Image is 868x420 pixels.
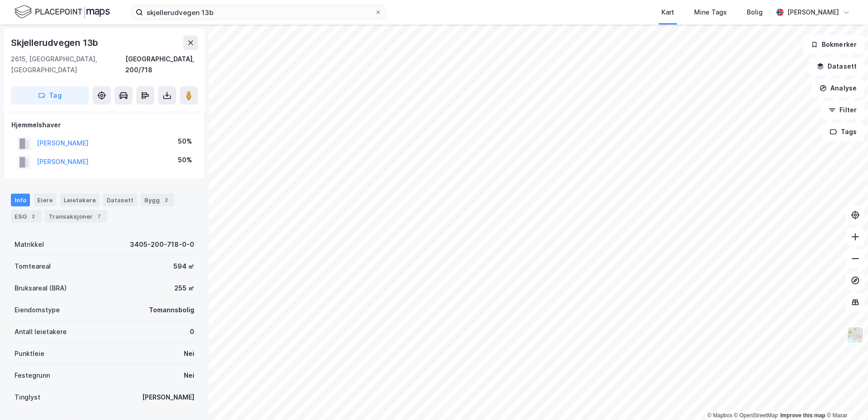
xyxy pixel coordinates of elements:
[15,4,110,20] img: logo.f888ab2527a4732fd821a326f86c7f29.svg
[812,79,864,97] button: Analyse
[809,57,864,75] button: Datasett
[11,210,41,223] div: ESG
[661,7,674,18] div: Kart
[15,392,40,403] div: Tinglyst
[822,123,864,141] button: Tags
[803,35,864,54] button: Bokmerker
[15,305,60,315] div: Eiendomstype
[823,376,868,420] div: Kontrollprogram for chat
[11,86,89,105] button: Tag
[190,326,194,337] div: 0
[780,412,825,419] a: Improve this map
[149,305,194,315] div: Tomannsbolig
[45,210,107,223] div: Transaksjoner
[15,261,51,272] div: Tomteareal
[15,348,44,359] div: Punktleie
[15,326,67,337] div: Antall leietakere
[11,54,125,75] div: 2615, [GEOGRAPHIC_DATA], [GEOGRAPHIC_DATA]
[29,212,38,221] div: 2
[707,412,732,419] a: Mapbox
[178,136,192,147] div: 50%
[60,194,99,206] div: Leietakere
[178,155,192,165] div: 50%
[174,283,194,294] div: 255 ㎡
[130,239,194,250] div: 3405-200-718-0-0
[173,261,194,272] div: 594 ㎡
[162,195,171,205] div: 2
[15,239,44,250] div: Matrikkel
[143,5,375,19] input: Søk på adresse, matrikkel, gårdeiere, leietakere eller personer
[15,283,67,294] div: Bruksareal (BRA)
[787,7,839,18] div: [PERSON_NAME]
[823,376,868,420] iframe: Chat Widget
[747,7,763,18] div: Bolig
[11,120,197,130] div: Hjemmelshaver
[694,7,727,18] div: Mine Tags
[125,54,198,75] div: [GEOGRAPHIC_DATA], 200/718
[184,348,194,359] div: Nei
[184,370,194,381] div: Nei
[94,212,104,221] div: 7
[11,35,100,50] div: Skjellerudvegen 13b
[15,370,50,381] div: Festegrunn
[141,194,174,206] div: Bygg
[34,194,56,206] div: Eiere
[103,194,137,206] div: Datasett
[11,194,30,206] div: Info
[821,101,864,119] button: Filter
[734,412,778,419] a: OpenStreetMap
[142,392,194,403] div: [PERSON_NAME]
[847,326,864,344] img: Z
